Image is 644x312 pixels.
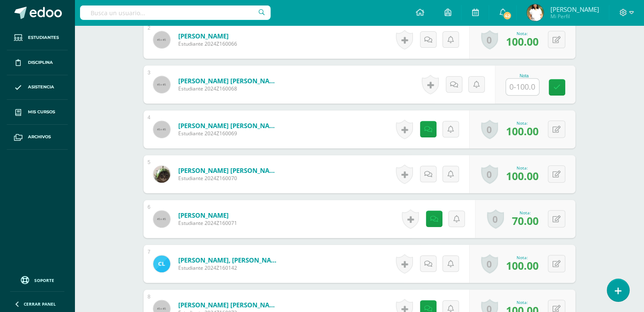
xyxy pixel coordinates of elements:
span: Estudiante 2024Z160071 [178,219,237,227]
span: Estudiante 2024Z160069 [178,130,280,137]
input: Busca un usuario... [80,5,271,20]
a: [PERSON_NAME], [PERSON_NAME] [178,256,280,264]
a: [PERSON_NAME] [PERSON_NAME] [178,77,280,85]
img: 45x45 [153,121,170,138]
span: Estudiante 2024Z160068 [178,85,280,92]
div: Nota [506,74,543,78]
span: Estudiante 2024Z160066 [178,40,237,47]
div: Nota: [512,210,539,216]
img: 45x45 [153,76,170,93]
span: Soporte [34,277,54,283]
input: 0-100.0 [506,79,539,95]
a: 0 [481,30,498,49]
a: [PERSON_NAME] [PERSON_NAME] [178,166,280,175]
a: [PERSON_NAME] [PERSON_NAME] [178,301,280,309]
a: Soporte [10,274,64,285]
img: c7b04b25378ff11843444faa8800c300.png [527,4,544,21]
span: 100.00 [506,124,539,138]
a: Disciplina [7,50,68,75]
a: Archivos [7,125,68,150]
a: Estudiantes [7,25,68,50]
a: Asistencia [7,75,68,100]
span: Cerrar panel [24,301,56,307]
span: 100.00 [506,258,539,273]
a: 0 [481,164,498,184]
span: Mis cursos [28,109,55,115]
span: [PERSON_NAME] [550,5,599,14]
span: Archivos [28,134,51,140]
a: [PERSON_NAME] [PERSON_NAME] [178,121,280,130]
span: Estudiante 2024Z160142 [178,264,280,271]
div: Nota: [506,165,539,171]
span: 100.00 [506,34,539,49]
span: Disciplina [28,59,53,66]
a: 0 [481,120,498,139]
a: 0 [487,209,504,229]
div: Nota: [506,255,539,260]
a: Mis cursos [7,100,68,125]
span: Estudiante 2024Z160070 [178,175,280,182]
div: Nota: [506,120,539,126]
span: Asistencia [28,84,54,90]
span: Estudiantes [28,34,59,41]
a: 0 [481,254,498,274]
span: 100.00 [506,169,539,183]
div: Nota: [506,299,539,305]
span: 70.00 [512,213,539,228]
img: 45x45 [153,31,170,48]
img: e8814c675841979fe0530a6dd7c75fda.png [153,255,170,272]
a: [PERSON_NAME] [178,32,237,40]
span: Mi Perfil [550,13,599,20]
img: efdde124b53c5e6227a31b6264010d7d.png [153,166,170,183]
img: 45x45 [153,211,170,227]
div: Nota: [506,30,539,36]
a: [PERSON_NAME] [178,211,237,219]
span: 42 [503,11,512,20]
